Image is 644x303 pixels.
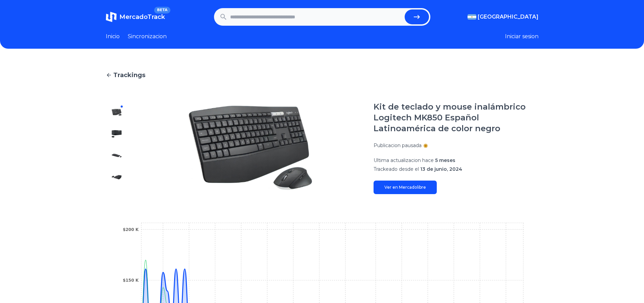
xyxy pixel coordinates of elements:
button: [GEOGRAPHIC_DATA] [468,13,539,21]
span: [GEOGRAPHIC_DATA] [478,13,539,21]
img: MercadoTrack [106,11,117,22]
img: Kit de teclado y mouse inalámbrico Logitech MK850 Español Latinoamérica de color negro [111,107,122,118]
span: Trackings [113,70,145,80]
img: Kit de teclado y mouse inalámbrico Logitech MK850 Español Latinoamérica de color negro [111,172,122,183]
img: Kit de teclado y mouse inalámbrico Logitech MK850 Español Latinoamérica de color negro [111,129,122,139]
a: Inicio [106,32,120,41]
span: BETA [154,7,170,14]
h1: Kit de teclado y mouse inalámbrico Logitech MK850 Español Latinoamérica de color negro [374,101,539,134]
span: Trackeado desde el [374,166,419,172]
a: Sincronizacion [128,32,167,41]
a: Trackings [106,70,539,80]
a: Ver en Mercadolibre [374,181,437,194]
img: Kit de teclado y mouse inalámbrico Logitech MK850 Español Latinoamérica de color negro [111,150,122,161]
img: Kit de teclado y mouse inalámbrico Logitech MK850 Español Latinoamérica de color negro [141,101,360,194]
a: MercadoTrackBETA [106,11,165,22]
tspan: $150 K [123,278,139,283]
span: 13 de junio, 2024 [420,166,462,172]
span: 5 meses [435,157,455,163]
img: Argentina [468,14,476,20]
p: Publicacion pausada [374,142,422,149]
button: Iniciar sesion [505,32,539,41]
tspan: $200 K [123,227,139,232]
span: Ultima actualizacion hace [374,157,434,163]
span: MercadoTrack [119,13,165,21]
